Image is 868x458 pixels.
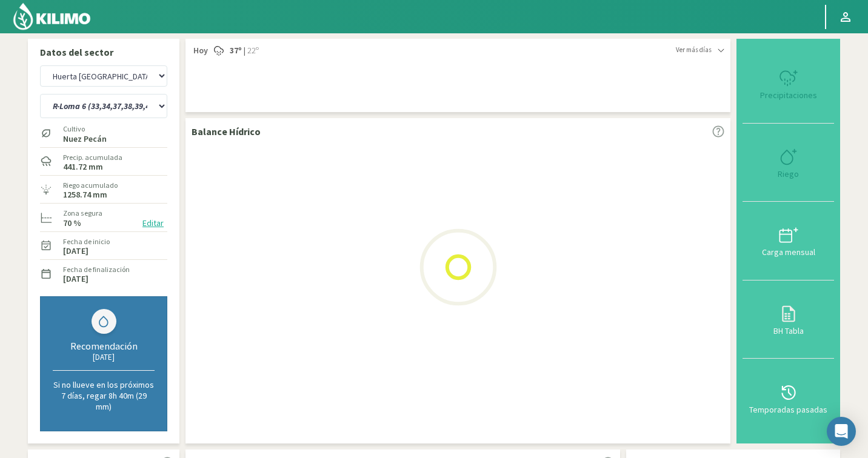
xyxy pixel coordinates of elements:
[743,45,834,124] button: Precipitaciones
[192,124,261,139] p: Balance Hídrico
[63,163,103,171] label: 441.72 mm
[676,45,712,55] span: Ver más días
[192,45,208,57] span: Hoy
[63,135,107,143] label: Nuez Pecán
[244,45,245,57] span: |
[63,236,110,247] label: Fecha de inicio
[63,247,88,255] label: [DATE]
[63,152,122,163] label: Precip. acumulada
[63,264,130,275] label: Fecha de finalización
[53,352,155,362] div: [DATE]
[746,91,830,99] div: Precipitaciones
[743,124,834,202] button: Riego
[746,327,830,335] div: BH Tabla
[53,340,155,352] div: Recomendación
[139,216,167,230] button: Editar
[743,202,834,280] button: Carga mensual
[746,248,830,256] div: Carga mensual
[63,124,107,134] label: Cultivo
[53,379,155,412] p: Si no llueve en los próximos 7 días, regar 8h 40m (29 mm)
[63,191,107,199] label: 1258.74 mm
[63,180,118,191] label: Riego acumulado
[63,275,88,283] label: [DATE]
[12,2,92,31] img: Kilimo
[245,45,259,57] span: 22º
[230,45,242,56] strong: 37º
[40,45,167,59] p: Datos del sector
[827,417,856,446] div: Open Intercom Messenger
[743,359,834,437] button: Temporadas pasadas
[746,405,830,414] div: Temporadas pasadas
[746,170,830,178] div: Riego
[398,207,519,328] img: Loading...
[63,219,81,227] label: 70 %
[63,208,102,219] label: Zona segura
[743,280,834,359] button: BH Tabla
